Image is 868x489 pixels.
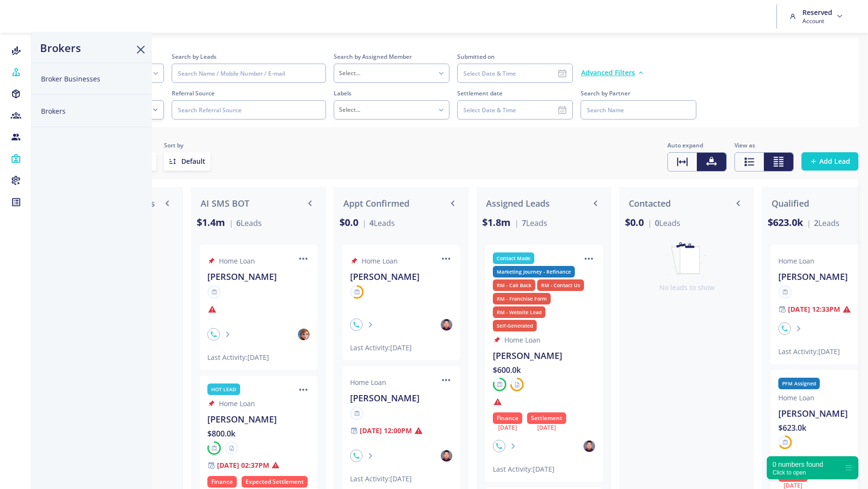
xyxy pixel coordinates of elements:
button: Broker Businesses [31,63,152,95]
h3: Brokers [40,41,81,54]
span: Account [802,17,832,25]
h6: Reserved [802,8,832,17]
a: Reserved Account [787,4,848,29]
img: brand-logo.ec75409.png [8,7,39,26]
button: Brokers [31,95,152,127]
